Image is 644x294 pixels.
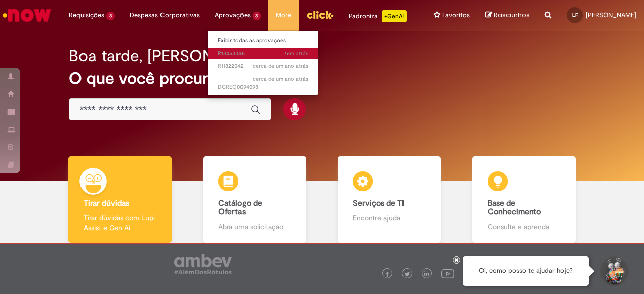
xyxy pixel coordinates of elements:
p: +GenAi [382,10,407,22]
span: 3 [253,12,261,20]
a: Tirar dúvidas Tirar dúvidas com Lupi Assist e Gen Ai [53,156,188,243]
b: Catálogo de Ofertas [218,198,262,217]
b: Serviços de TI [353,198,404,208]
span: Favoritos [442,10,470,20]
p: Abra uma solicitação [218,222,291,232]
a: Aberto R13453345 : [208,48,318,59]
img: logo_footer_twitter.png [405,272,410,277]
img: ServiceNow [1,5,53,25]
span: Requisições [69,10,104,20]
p: Encontre ajuda [353,213,426,223]
a: Rascunhos [485,11,530,20]
p: Tirar dúvidas com Lupi Assist e Gen Ai [84,213,156,233]
span: R13453345 [218,50,308,58]
span: Rascunhos [494,10,530,20]
span: cerca de um ano atrás [253,75,308,83]
time: 27/08/2025 15:54:11 [285,50,308,57]
time: 01/08/2024 16:46:52 [253,62,308,70]
button: Iniciar Conversa de Suporte [599,256,629,286]
a: Aberto R11822042 : [208,61,318,72]
b: Tirar dúvidas [84,198,129,208]
a: Catálogo de Ofertas Abra uma solicitação [188,156,323,243]
h2: Boa tarde, [PERSON_NAME] [69,47,273,65]
img: click_logo_yellow_360x200.png [306,7,334,22]
div: Oi, como posso te ajudar hoje? [463,256,589,286]
span: [PERSON_NAME] [586,11,636,19]
img: logo_footer_facebook.png [385,272,390,277]
span: LF [572,12,578,18]
h2: O que você procura hoje? [69,70,575,87]
span: Despesas Corporativas [130,10,200,20]
img: logo_footer_youtube.png [441,267,454,280]
a: Serviços de TI Encontre ajuda [322,156,457,243]
img: logo_footer_linkedin.png [424,271,429,277]
a: Exibir todas as aprovações [208,35,318,46]
span: 3 [106,12,115,20]
a: Base de Conhecimento Consulte e aprenda [457,156,592,243]
ul: Aprovações [207,30,319,96]
span: Aprovações [215,10,251,20]
span: R11822042 [218,62,308,70]
span: cerca de um ano atrás [253,62,308,70]
a: Aberto DCREQ0094098 : [208,74,318,92]
img: logo_footer_ambev_rotulo_gray.png [174,254,232,274]
span: DCREQ0094098 [218,75,308,91]
span: 16m atrás [285,50,308,57]
p: Consulte e aprenda [488,222,560,232]
b: Base de Conhecimento [488,198,541,217]
time: 31/03/2024 03:40:24 [253,75,308,83]
div: Padroniza [349,10,407,22]
span: More [276,10,291,20]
